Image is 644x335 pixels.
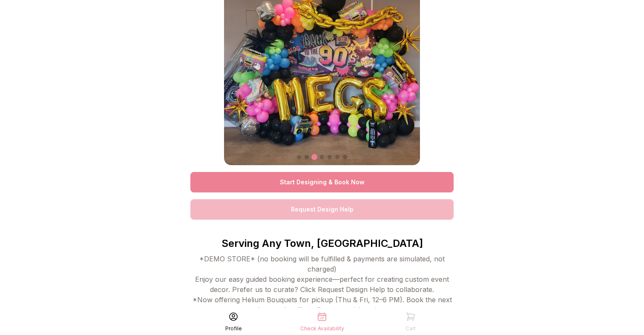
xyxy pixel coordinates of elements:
[405,325,416,332] div: Cart
[300,325,344,332] div: Check Availability
[225,325,242,332] div: Profile
[190,237,454,250] p: Serving Any Town, [GEOGRAPHIC_DATA]
[190,172,454,192] a: Start Designing & Book Now
[190,199,454,220] a: Request Design Help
